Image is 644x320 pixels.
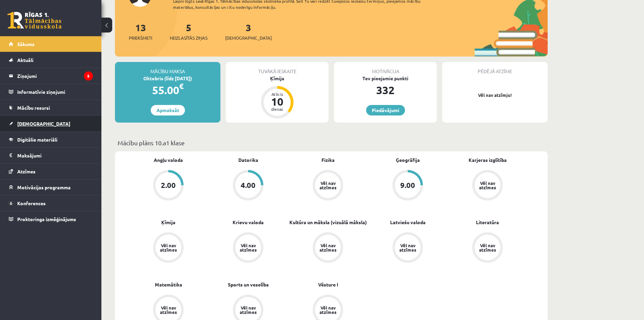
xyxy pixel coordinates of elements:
[241,182,256,189] div: 4.00
[161,182,176,189] div: 2.00
[446,92,544,99] p: Vēl nav atzīmju!
[368,232,448,264] a: Vēl nav atzīmes
[476,219,499,226] a: Literatūra
[225,21,272,41] a: 3[DEMOGRAPHIC_DATA]
[84,71,93,81] i: 5
[208,232,288,264] a: Vēl nav atzīmes
[9,116,93,131] a: [DEMOGRAPHIC_DATA]
[9,164,93,179] a: Atzīmes
[225,35,272,41] span: [DEMOGRAPHIC_DATA]
[334,75,437,82] div: Tev pieejamie punkti
[400,182,415,189] div: 9.00
[17,68,93,84] legend: Ziņojumi
[318,181,337,190] div: Vēl nav atzīmes
[9,179,93,195] a: Motivācijas programma
[9,52,93,68] a: Aktuāli
[9,68,93,84] a: Ziņojumi5
[129,21,152,41] a: 13Priekšmeti
[159,305,178,314] div: Vēl nav atzīmes
[151,105,185,115] a: Apmaksāt
[17,57,33,63] span: Aktuāli
[238,156,258,164] a: Datorika
[228,281,269,288] a: Sports un veselība
[170,35,208,41] span: Neizlasītās ziņas
[226,62,329,75] div: Tuvākā ieskaite
[226,75,329,82] div: Ķīmija
[448,232,527,264] a: Vēl nav atzīmes
[17,184,71,190] span: Motivācijas programma
[7,12,62,29] a: Rīgas 1. Tālmācības vidusskola
[368,170,448,202] a: 9.00
[267,107,287,111] div: dienas
[239,305,258,314] div: Vēl nav atzīmes
[17,216,76,222] span: Proktoringa izmēģinājums
[396,156,420,164] a: Ģeogrāfija
[239,243,258,252] div: Vēl nav atzīmes
[17,136,57,143] span: Digitālie materiāli
[128,232,208,264] a: Vēl nav atzīmes
[9,148,93,163] a: Maksājumi
[226,75,329,120] a: Ķīmija Atlicis 10 dienas
[179,81,184,91] span: €
[17,105,50,111] span: Mācību resursi
[9,211,93,227] a: Proktoringa izmēģinājums
[155,281,182,288] a: Matemātika
[398,243,417,252] div: Vēl nav atzīmes
[334,82,437,98] div: 332
[321,156,335,164] a: Fizika
[129,35,152,41] span: Priekšmeti
[17,84,93,100] legend: Informatīvie ziņojumi
[170,21,208,41] a: 5Neizlasītās ziņas
[159,243,178,252] div: Vēl nav atzīmes
[334,62,437,75] div: Motivācija
[17,148,93,163] legend: Maksājumi
[478,243,497,252] div: Vēl nav atzīmes
[115,62,220,75] div: Mācību maksa
[115,82,220,98] div: 55.00
[9,84,93,100] a: Informatīvie ziņojumi
[17,168,35,174] span: Atzīmes
[366,105,405,115] a: Piedāvājumi
[289,219,367,226] a: Kultūra un māksla (vizuālā māksla)
[390,219,426,226] a: Latviešu valoda
[9,195,93,211] a: Konferences
[267,96,287,107] div: 10
[288,170,368,202] a: Vēl nav atzīmes
[267,92,287,96] div: Atlicis
[9,36,93,52] a: Sākums
[233,219,264,226] a: Krievu valoda
[478,181,497,190] div: Vēl nav atzīmes
[208,170,288,202] a: 4.00
[17,121,70,127] span: [DEMOGRAPHIC_DATA]
[17,41,34,47] span: Sākums
[9,100,93,115] a: Mācību resursi
[9,132,93,147] a: Digitālie materiāli
[17,200,46,206] span: Konferences
[288,232,368,264] a: Vēl nav atzīmes
[128,170,208,202] a: 2.00
[115,75,220,82] div: Oktobris (līdz [DATE])
[448,170,527,202] a: Vēl nav atzīmes
[161,219,175,226] a: Ķīmija
[442,62,548,75] div: Pēdējā atzīme
[154,156,183,164] a: Angļu valoda
[118,138,545,147] p: Mācību plāns 10.a1 klase
[469,156,507,164] a: Karjeras izglītība
[318,243,337,252] div: Vēl nav atzīmes
[318,281,338,288] a: Vēsture I
[318,305,337,314] div: Vēl nav atzīmes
